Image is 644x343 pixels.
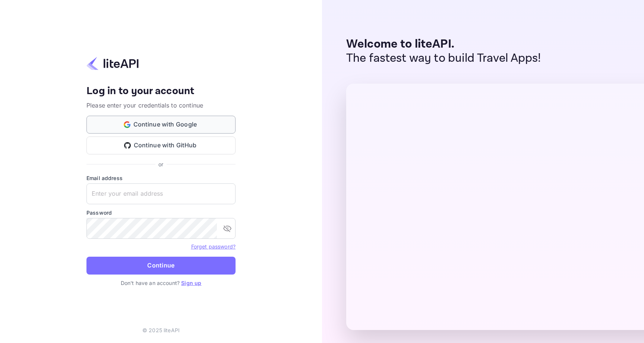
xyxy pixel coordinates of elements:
[346,37,541,51] p: Welcome to liteAPI.
[181,280,201,286] a: Sign up
[191,243,236,250] a: Forget password?
[346,51,541,65] p: The fastest way to build Travel Apps!
[191,243,236,250] a: Forget password?
[86,183,236,204] input: Enter your email address
[86,56,139,71] img: liteapi
[86,116,236,134] button: Continue with Google
[86,209,236,217] label: Password
[220,221,235,236] button: toggle password visibility
[86,85,236,98] h4: Log in to your account
[86,174,236,182] label: Email address
[142,326,180,334] p: © 2025 liteAPI
[86,279,236,287] p: Don't have an account?
[86,101,236,110] p: Please enter your credentials to continue
[158,160,163,168] p: or
[86,257,236,275] button: Continue
[86,137,236,154] button: Continue with GitHub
